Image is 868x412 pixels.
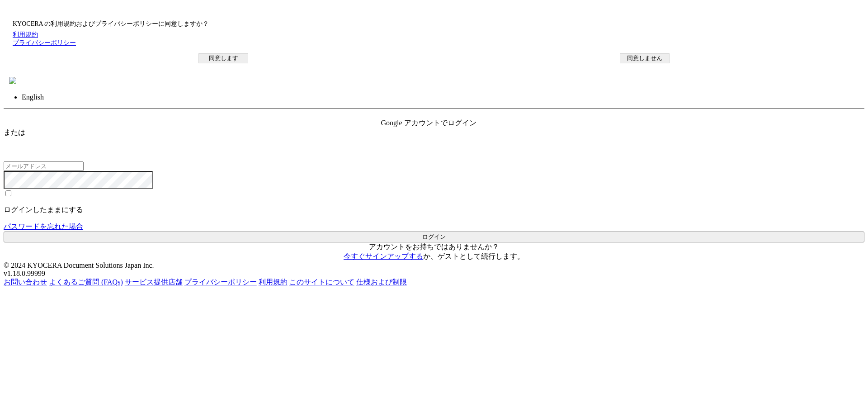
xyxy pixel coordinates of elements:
[344,252,524,260] span: か、 。
[49,278,123,286] a: よくあるご質問 (FAQs)
[438,252,517,260] a: ゲストとして続行します
[4,278,47,286] a: お問い合わせ
[22,93,44,101] a: English
[4,261,154,269] span: © 2024 KYOCERA Document Solutions Japan Inc.
[356,278,407,286] a: 仕様および制限
[4,13,33,20] span: ログイン
[289,278,354,286] a: このサイトについて
[125,278,183,286] a: サービス提供店舗
[4,205,864,215] p: ログインしたままにする
[4,270,45,277] span: v1.18.0.99999
[4,128,864,137] div: または
[13,31,38,38] a: 利用規約
[13,39,76,46] a: プライバシーポリシー
[4,232,864,242] button: ログイン
[259,278,288,286] a: 利用規約
[344,252,423,260] a: 今すぐサインアップする
[4,161,84,171] input: メールアドレス
[9,77,16,84] img: anytime_print_blue_japanese_228x75.svg
[198,53,248,63] button: 同意します
[4,109,18,117] a: 戻る
[184,278,257,286] a: プライバシーポリシー
[620,53,670,63] button: 同意しません
[13,20,855,28] p: KYOCERA の利用規約およびプライバシーポリシーに同意しますか？
[381,119,476,127] span: Google アカウントでログイン
[4,242,864,261] p: アカウントをお持ちではありませんか？
[4,223,83,230] a: パスワードを忘れた場合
